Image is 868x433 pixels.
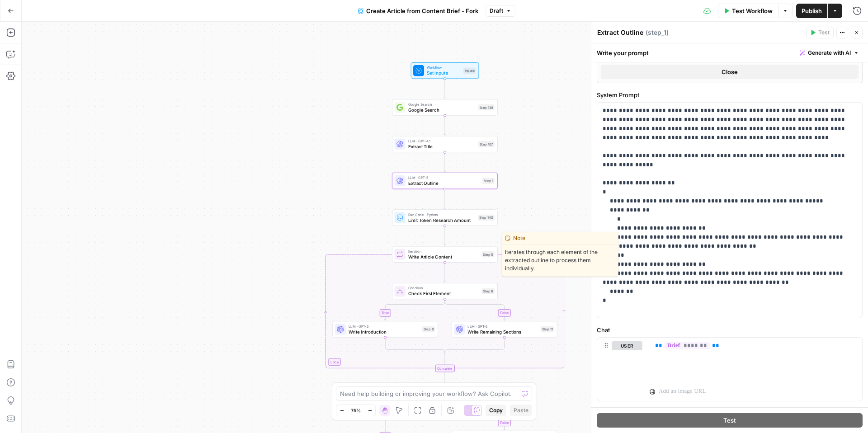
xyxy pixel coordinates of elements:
span: Extract Outline [408,180,480,187]
div: LLM · GPT-5Write Remaining SectionsStep 11 [452,321,557,337]
div: LLM · GPT-5Extract OutlineStep 1 [392,173,497,189]
button: Copy [486,405,506,416]
div: LLM · GPT-4.1Extract TitleStep 107 [392,136,497,152]
div: Step 8 [422,326,435,333]
span: LLM · GPT-5 [467,324,538,329]
label: System Prompt [597,90,863,99]
button: Draft [486,5,515,17]
div: Complete [392,365,497,372]
span: ( step_1 ) [646,28,669,37]
span: Iteration [408,249,479,254]
span: Close [722,67,738,76]
button: Close [601,65,859,79]
div: user [597,338,642,401]
span: Workflow [427,65,461,70]
span: Google Search [408,106,476,113]
span: Set Inputs [427,70,461,76]
span: LLM · GPT-5 [408,175,480,180]
g: Edge from step_107 to step_1 [444,152,446,172]
button: Publish [796,4,827,18]
span: Generate with AI [808,49,851,57]
span: Condition [408,285,479,291]
div: Run Code · PythonLimit Token Research AmountStep 140 [392,209,497,226]
button: Paste [510,405,532,416]
div: Google SearchGoogle SearchStep 139 [392,99,497,115]
label: Chat [597,325,863,334]
button: Test [597,413,863,428]
span: Create Article from Content Brief - Fork [366,6,478,15]
span: 75% [351,407,361,414]
div: Note [502,232,618,245]
span: Iterates through each element of the extracted outline to process them individually. [502,245,618,276]
div: WorkflowSet InputsInputs [392,62,497,79]
g: Edge from step_141 to step_142 [445,409,505,430]
div: Write your prompt [591,43,868,62]
div: Step 6 [481,288,495,294]
div: Step 5 [481,251,495,258]
div: Complete [435,365,455,372]
g: Edge from step_11 to step_6-conditional-end [445,338,505,353]
div: Step 11 [541,326,554,333]
span: Limit Token Research Amount [408,216,475,223]
span: Publish [802,6,822,15]
textarea: Extract Outline [597,28,643,37]
span: Test Workflow [732,6,773,15]
span: Google Search [408,102,476,107]
g: Edge from step_6 to step_8 [384,299,445,320]
g: Edge from step_1 to step_140 [444,189,446,209]
span: Test [723,416,736,425]
span: LLM · GPT-5 [349,324,420,329]
div: Step 1 [482,178,495,184]
span: LLM · GPT-4.1 [408,138,476,144]
div: ConditionCheck First ElementStep 6 [392,283,497,299]
button: user [612,341,642,350]
button: Generate with AI [796,47,863,59]
g: Edge from step_5 to step_6 [444,263,446,282]
div: Inputs [463,67,476,74]
span: Paste [514,406,528,414]
span: Write Remaining Sections [467,328,538,335]
span: Write Article Content [408,254,479,260]
span: Test [818,28,830,37]
span: Draft [490,7,503,15]
div: Step 140 [478,215,495,221]
div: Step 107 [478,141,495,147]
g: Edge from step_6 to step_11 [445,299,505,320]
g: Edge from step_139 to step_107 [444,116,446,136]
span: Extract Title [408,143,476,150]
span: Write Introduction [349,328,420,335]
span: Run Code · Python [408,212,475,217]
button: Create Article from Content Brief - Fork [353,4,484,18]
span: Check First Element [408,290,479,297]
g: Edge from step_8 to step_6-conditional-end [385,338,445,353]
button: Test Workflow [718,4,778,18]
g: Edge from start to step_139 [444,79,446,99]
button: Test [806,27,834,38]
div: LLM · GPT-5Write IntroductionStep 8 [333,321,438,337]
div: Step 139 [478,104,495,111]
span: Copy [489,406,503,414]
div: LoopIterationWrite Article ContentStep 5 [392,246,497,263]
